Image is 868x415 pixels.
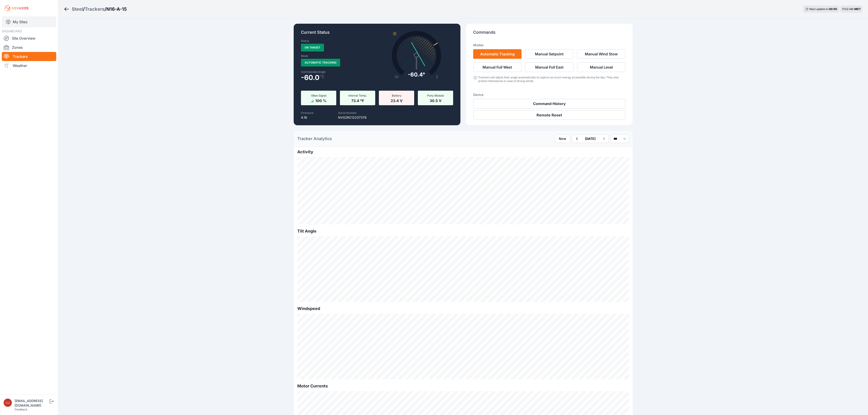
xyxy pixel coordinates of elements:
[473,110,625,120] button: Remote Reset
[430,97,442,103] span: 30.5 V
[2,34,56,43] a: Site Overview
[338,111,357,115] label: Serial Number
[473,99,625,108] button: Command History
[408,71,425,78] div: -60.4°
[473,29,625,39] p: Commands
[297,149,629,155] h2: Activity
[301,115,313,120] p: 4.16
[854,7,861,11] span: MDT
[473,43,483,47] h3: Modes
[301,75,319,80] span: -60.0
[301,70,374,74] label: Commanded Angle
[2,16,56,27] a: My Sites
[338,115,367,120] p: NV02RC12337378
[301,54,308,58] label: Mode
[297,305,629,312] h2: Windspeed
[525,49,573,59] button: Manual Setpoint
[301,111,313,115] label: Firmware
[85,6,105,12] a: Trackers
[392,94,401,97] span: Battery
[577,49,625,59] button: Manual Wind Stow
[2,43,56,52] a: Zones
[809,7,828,11] span: Next update in
[301,59,340,67] span: Automatic Tracking
[311,94,326,97] span: XBee Signal
[315,97,326,103] span: 100 %
[301,29,453,39] p: Current Status
[391,97,403,103] span: 23.4 V
[297,228,629,234] h2: Tilt Angle
[473,62,521,72] button: Manual Full West
[106,6,127,12] h3: N16-A-15
[319,75,324,78] span: º E
[829,7,837,11] div: 00 : 00
[4,399,12,407] img: luke.beaumont@nevados.solar
[297,383,629,389] h2: Motor Currents
[478,76,625,83] div: Trackers will adjust their angle automatically to capture as much energy as possible during the d...
[427,94,444,97] span: Pony Module
[348,94,367,97] span: Internal Temp.
[473,49,521,59] button: Automatic Tracking
[473,92,625,97] h3: Device
[842,7,853,11] span: 11:02 AM
[83,6,85,12] span: /
[577,62,625,72] button: Manual Level
[525,62,573,72] button: Manual Full East
[72,6,83,12] a: Steel
[2,61,56,70] a: Weather
[301,39,309,43] label: Status
[581,135,599,143] button: [DATE]
[297,136,332,142] h2: Tracker Analytics
[2,29,22,33] span: DASHBOARD
[2,52,56,61] a: Trackers
[351,97,364,103] span: 73.4 ºF
[4,5,29,12] img: Nevados
[15,399,49,408] div: [EMAIL_ADDRESS][DOMAIN_NAME]
[15,408,27,411] a: Feedback
[64,3,127,15] nav: Breadcrumb
[105,6,106,12] span: /
[301,44,324,51] span: On Target
[555,134,570,143] button: Now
